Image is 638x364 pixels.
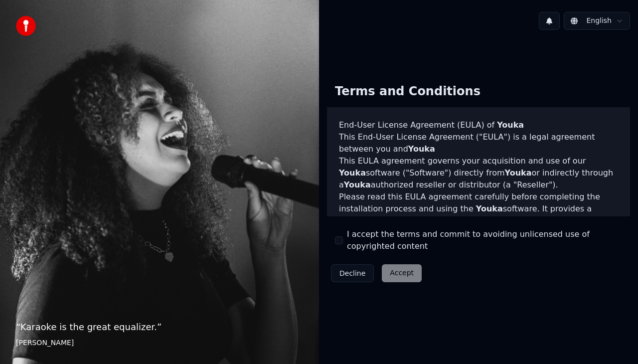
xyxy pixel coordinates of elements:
[339,191,618,239] p: Please read this EULA agreement carefully before completing the installation process and using th...
[339,155,618,191] p: This EULA agreement governs your acquisition and use of our software ("Software") directly from o...
[408,144,435,154] span: Youka
[327,76,488,108] div: Terms and Conditions
[339,168,366,178] span: Youka
[16,320,303,334] p: “ Karaoke is the great equalizer. ”
[16,338,303,348] footer: [PERSON_NAME]
[505,168,532,178] span: Youka
[347,228,622,252] label: I accept the terms and commit to avoiding unlicensed use of copyrighted content
[339,119,618,131] h3: End-User License Agreement (EULA) of
[331,264,374,282] button: Decline
[16,16,36,36] img: youka
[476,204,503,213] span: Youka
[339,131,618,155] p: This End-User License Agreement ("EULA") is a legal agreement between you and
[410,216,437,225] span: Youka
[344,180,371,189] span: Youka
[497,120,524,130] span: Youka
